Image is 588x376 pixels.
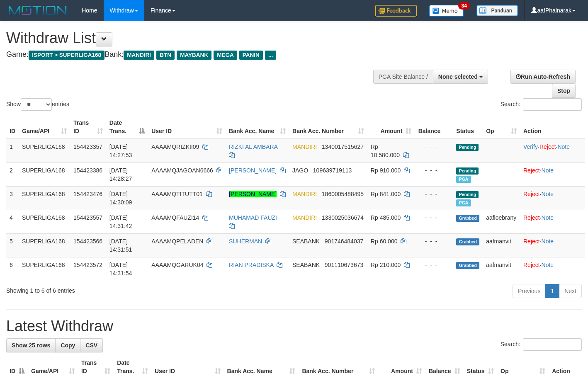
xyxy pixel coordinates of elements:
[109,214,132,229] span: [DATE] 14:31:42
[6,51,384,59] h4: Game: Bank:
[418,166,450,175] div: - - -
[429,5,464,17] img: Button%20Memo.svg
[226,115,289,139] th: Bank Acc. Name: activate to sort column ascending
[106,115,148,139] th: Date Trans.: activate to sort column descending
[6,186,19,210] td: 3
[148,115,226,139] th: User ID: activate to sort column ascending
[80,338,103,352] a: CSV
[322,191,364,197] span: Copy 1860005488495 to clipboard
[19,163,70,186] td: SUPERLIGA168
[6,115,19,139] th: ID
[289,115,367,139] th: Bank Acc. Number: activate to sort column ascending
[415,115,453,139] th: Balance
[29,51,104,60] span: ISPORT > SUPERLIGA168
[292,262,320,268] span: SEABANK
[177,51,211,60] span: MAYBANK
[229,143,277,150] a: RIZKI AL AMBARA
[371,238,398,245] span: Rp 60.000
[371,143,400,158] span: Rp 10.580.000
[552,84,576,98] a: Stop
[73,262,102,268] span: 154423572
[73,167,102,174] span: 154423386
[55,338,80,352] a: Copy
[371,262,401,268] span: Rp 210.000
[151,167,213,174] span: AAAAMQJAGOAN6666
[109,167,132,182] span: [DATE] 14:28:27
[19,186,70,210] td: SUPERLIGA168
[456,167,479,175] span: Pending
[523,238,540,245] a: Reject
[557,143,570,150] a: Note
[559,284,582,298] a: Next
[156,51,175,60] span: BTN
[483,115,520,139] th: Op: activate to sort column ascending
[523,214,540,221] a: Reject
[520,139,585,163] td: · ·
[542,238,554,245] a: Note
[520,115,585,139] th: Action
[292,143,317,150] span: MANDIRI
[456,215,479,222] span: Grabbed
[542,262,554,268] a: Note
[21,98,52,111] select: Showentries
[322,143,364,150] span: Copy 1340017515627 to clipboard
[73,238,102,245] span: 154423566
[12,342,50,349] span: Show 25 rows
[6,318,582,335] h1: Latest Withdraw
[292,191,317,197] span: MANDIRI
[456,262,479,269] span: Grabbed
[483,233,520,257] td: aafmanvit
[325,262,363,268] span: Copy 901110673673 to clipboard
[373,70,433,84] div: PGA Site Balance /
[6,283,239,295] div: Showing 1 to 6 of 6 entries
[325,238,363,245] span: Copy 901746484037 to clipboard
[70,115,106,139] th: Trans ID: activate to sort column ascending
[523,98,582,111] input: Search:
[19,139,70,163] td: SUPERLIGA168
[229,262,273,268] a: RIAN PRADISKA
[523,143,538,150] a: Verify
[456,144,479,151] span: Pending
[73,143,102,150] span: 154423357
[73,191,102,197] span: 154423476
[109,143,132,158] span: [DATE] 14:27:53
[239,51,263,60] span: PANIN
[476,5,518,16] img: panduan.png
[19,115,70,139] th: Game/API: activate to sort column ascending
[151,262,203,268] span: AAAAMQGARUK04
[539,143,556,150] a: Reject
[520,257,585,281] td: ·
[6,338,56,352] a: Show 25 rows
[151,143,199,150] span: AAAAMQRIZKII09
[109,262,132,277] span: [DATE] 14:31:54
[520,163,585,186] td: ·
[371,214,401,221] span: Rp 485.000
[501,98,582,111] label: Search:
[438,73,478,80] span: None selected
[501,338,582,351] label: Search:
[483,210,520,233] td: aafloebrany
[85,342,97,349] span: CSV
[418,143,450,151] div: - - -
[214,51,237,60] span: MEGA
[124,51,154,60] span: MANDIRI
[109,191,132,206] span: [DATE] 14:30:09
[371,167,401,174] span: Rp 910.000
[322,214,364,221] span: Copy 1330025036674 to clipboard
[542,214,554,221] a: Note
[545,284,559,298] a: 1
[542,167,554,174] a: Note
[510,70,576,84] a: Run Auto-Refresh
[265,51,276,60] span: ...
[453,115,483,139] th: Status
[520,186,585,210] td: ·
[456,176,471,183] span: Marked by aafsoumeymey
[292,214,317,221] span: MANDIRI
[418,190,450,198] div: - - -
[229,238,262,245] a: SUHERMAN
[109,238,132,253] span: [DATE] 14:31:51
[523,338,582,351] input: Search:
[229,167,277,174] a: [PERSON_NAME]
[6,30,384,46] h1: Withdraw List
[513,284,546,298] a: Previous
